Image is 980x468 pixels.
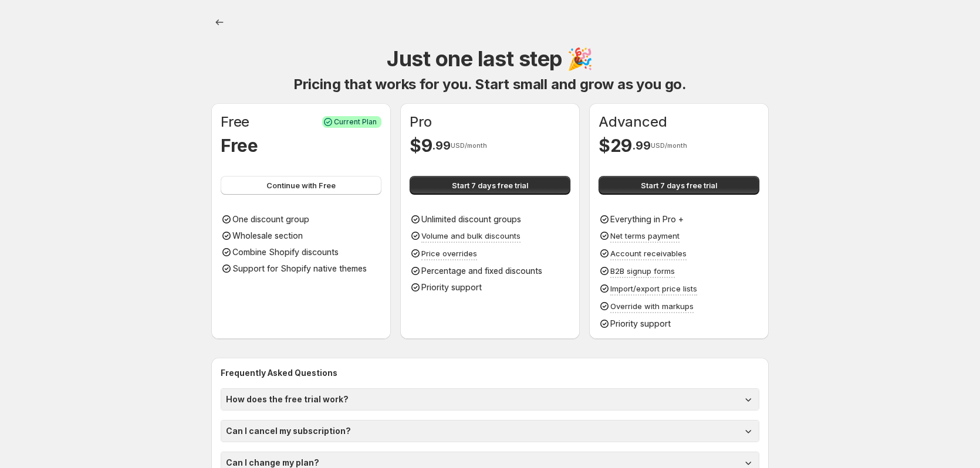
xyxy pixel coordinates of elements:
span: USD/month [651,142,687,149]
span: Price overrides [421,249,477,258]
span: Continue with Free [266,179,336,191]
span: USD/month [451,142,487,149]
h1: How does the free trial work? [226,394,349,405]
button: Start 7 days free trial [599,176,759,195]
h2: Frequently Asked Questions [221,367,759,379]
h1: Advanced [599,113,667,131]
span: Unlimited discount groups [421,214,521,224]
span: Import/export price lists [610,284,697,293]
p: Combine Shopify discounts [232,246,339,258]
h1: $ 9 [410,134,432,157]
button: Start 7 days free trial [410,176,570,195]
span: Override with markups [610,301,694,311]
span: Start 7 days free trial [452,179,528,191]
h1: Pricing that works for you. Start small and grow as you go. [293,75,687,94]
span: Account receivables [610,249,687,258]
p: Wholesale section [232,230,303,242]
h1: Free [221,113,249,131]
h1: Can I cancel my subscription? [226,425,351,437]
span: . 99 [632,138,650,152]
span: Start 7 days free trial [641,179,717,191]
span: Everything in Pro + [610,214,684,224]
span: Priority support [610,318,671,328]
span: Net terms payment [610,231,680,240]
span: . 99 [432,138,450,152]
span: Current Plan [334,117,377,127]
p: One discount group [232,213,309,225]
h1: $ 29 [599,134,632,157]
p: Support for Shopify native themes [232,263,367,274]
h1: Free [221,134,258,157]
span: Priority support [421,282,482,292]
span: Percentage and fixed discounts [421,266,542,276]
h1: Just one last step 🎉 [387,45,593,73]
span: B2B signup forms [610,266,675,276]
button: Continue with Free [221,176,381,195]
span: Volume and bulk discounts [421,231,521,240]
h1: Pro [410,113,431,131]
